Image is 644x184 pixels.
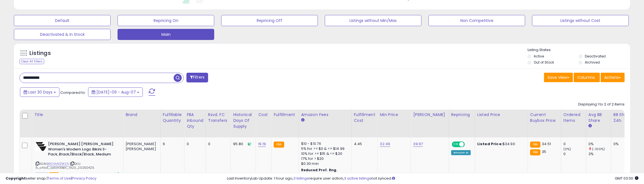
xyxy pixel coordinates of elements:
span: 35 [542,149,546,154]
button: Last 30 Days [20,87,59,97]
span: Columns [577,75,595,80]
div: 0 [208,142,227,147]
a: Terms of Use [48,176,71,181]
div: FBA inbound Qty [187,112,203,129]
div: 0 [563,142,586,147]
a: 19.19 [258,141,266,147]
div: 0 [187,142,201,147]
div: seller snap | | [6,176,96,181]
small: (0%) [563,147,571,151]
div: BB Share 24h. [613,112,634,123]
span: | SKU: 6_chlist_calvinklein_1923_20250425 [36,162,94,170]
span: 2025-09-8 03:00 GMT [615,176,638,181]
button: Non Competitive [428,15,525,26]
div: Fulfillment Cost [354,112,375,123]
label: Deactivated [585,54,606,59]
span: OFF [464,142,473,147]
small: Amazon Fees. [301,118,304,123]
button: [DATE]-09 - Aug-07 [88,87,143,97]
div: [PERSON_NAME] [413,112,446,118]
div: $0.30 min [301,161,347,166]
div: Fulfillment [274,112,296,118]
small: FBA [530,149,540,155]
button: Save View [544,73,573,82]
div: 0 [563,152,586,157]
div: Rsvd. FC Transfers [208,112,229,123]
a: 32.49 [380,141,390,147]
div: 6 [163,142,180,147]
img: 41gbtmOPYnL._SL40_.jpg [36,142,47,151]
b: [PERSON_NAME] [PERSON_NAME] Women's Modern Logo Bikini 3-Pack, Black/Black/Black, Medium [48,142,116,158]
div: $10 - $10.76 [301,142,347,146]
span: Compared to: [60,90,86,95]
div: 4.45 [354,142,373,147]
label: Archived [585,60,600,65]
div: Current Buybox Price [530,112,559,123]
div: Brand [126,112,158,118]
p: Listing States: [528,47,630,53]
div: Title [34,112,121,118]
div: 0% [588,142,611,147]
a: 39.97 [413,141,423,147]
div: Fulfillable Quantity [163,112,182,123]
a: 3 listings [293,176,309,181]
button: Main [118,29,214,40]
div: Amazon Fees [301,112,349,118]
small: Avg BB Share. [588,123,592,128]
button: Deactivated & In Stock [14,29,111,40]
div: 5% for >= $0 & <= $14.99 [301,146,347,151]
div: 95.80 [233,142,251,147]
span: 34.51 [542,141,551,147]
div: Clear All Filters [19,59,44,64]
div: Displaying 1 to 2 of 2 items [578,102,625,107]
div: Cost [258,112,269,118]
button: Repricing On [118,15,214,26]
span: ON [452,142,459,147]
a: B0CNVGZW25 [47,162,69,166]
div: Last InventoryLab Update: 1 hour ago, require user action, not synced. [227,176,638,181]
div: Avg BB Share [588,112,609,123]
button: Listings without Min/Max [325,15,421,26]
strong: Copyright [6,176,26,181]
small: FBA [530,142,540,148]
div: Listed Price [477,112,525,118]
label: Active [534,54,544,59]
b: Listed Price: [477,141,503,147]
div: Repricing [451,112,473,118]
div: 10% for >= $15 & <= $20 [301,151,347,156]
div: ASIN: [36,142,119,177]
small: (-100%) [592,147,605,151]
label: Out of Stock [534,60,554,65]
button: Columns [574,73,600,82]
button: Repricing Off [221,15,318,26]
div: Ordered Items [563,112,584,123]
div: Amazon AI [451,150,471,155]
button: Default [14,15,111,26]
div: 17% for > $20 [301,156,347,161]
span: Last 30 Days [28,89,53,95]
button: Filters [186,73,208,82]
small: FBA [274,142,284,148]
div: Min Price [380,112,408,118]
span: [DATE]-09 - Aug-07 [96,89,136,95]
h5: Listings [29,49,51,57]
button: Actions [601,73,625,82]
div: 0% [613,142,632,147]
div: [PERSON_NAME] [PERSON_NAME] [126,142,156,152]
button: Listings without Cost [532,15,629,26]
div: 3% [588,152,611,157]
a: Privacy Policy [72,176,96,181]
div: $34.90 [477,142,523,147]
a: 3 active listings [344,176,371,181]
div: Historical Days Of Supply [233,112,253,129]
